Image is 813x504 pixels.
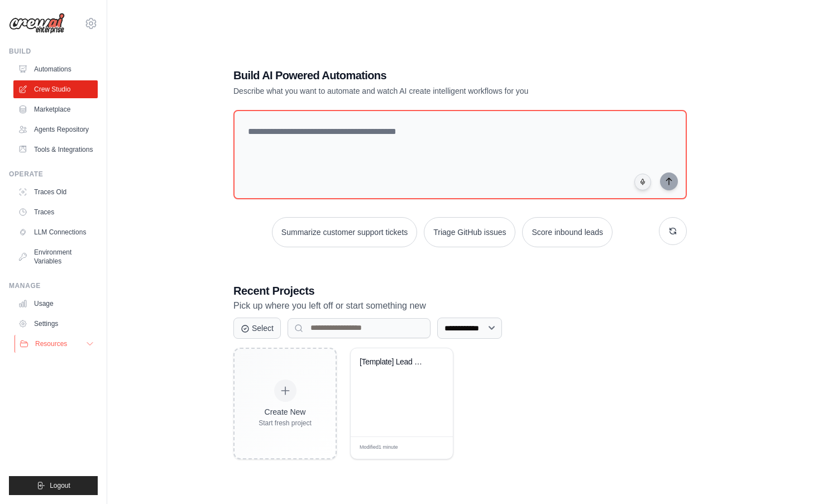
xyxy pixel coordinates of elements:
[659,217,687,245] button: Get new suggestions
[233,68,609,83] h1: Build AI Powered Automations
[35,339,67,348] span: Resources
[9,281,98,290] div: Manage
[15,335,99,353] button: Resources
[13,223,98,241] a: LLM Connections
[360,357,427,367] div: [Template] Lead Scoring and Strategy Crew
[9,170,98,179] div: Operate
[427,444,436,452] span: Edit
[13,100,98,118] a: Marketplace
[360,444,398,452] span: Modified 1 minute
[13,315,98,333] a: Settings
[259,406,312,417] div: Create New
[50,481,70,490] span: Logout
[13,80,98,98] a: Crew Studio
[9,476,98,495] button: Logout
[424,217,515,247] button: Triage GitHub issues
[259,419,312,428] div: Start fresh project
[9,13,65,34] img: Logo
[757,450,813,504] iframe: Chat Widget
[13,295,98,313] a: Usage
[233,318,281,339] button: Select
[13,203,98,221] a: Traces
[634,174,651,190] button: Click to speak your automation idea
[13,60,98,78] a: Automations
[272,217,417,247] button: Summarize customer support tickets
[233,299,687,313] p: Pick up where you left off or start something new
[9,47,98,56] div: Build
[13,183,98,201] a: Traces Old
[233,283,687,299] h3: Recent Projects
[13,141,98,159] a: Tools & Integrations
[13,243,98,270] a: Environment Variables
[522,217,613,247] button: Score inbound leads
[13,121,98,138] a: Agents Repository
[233,85,609,97] p: Describe what you want to automate and watch AI create intelligent workflows for you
